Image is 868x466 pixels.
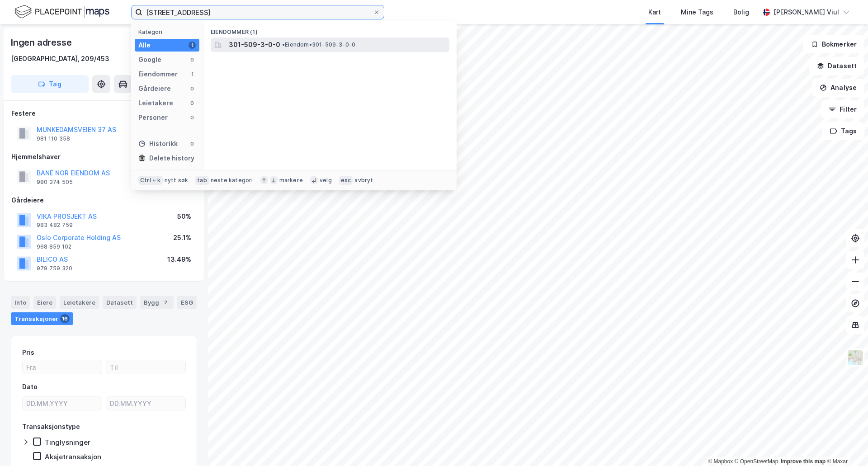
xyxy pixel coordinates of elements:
div: 979 759 320 [37,265,72,272]
div: 968 859 102 [37,243,71,250]
div: ESG [177,296,197,309]
div: neste kategori [211,177,253,184]
div: 981 110 358 [37,135,70,142]
div: [GEOGRAPHIC_DATA], 209/453 [11,53,109,64]
input: Til [106,360,185,374]
div: Festere [11,108,197,119]
a: Mapbox [708,458,733,465]
input: Fra [23,360,102,374]
div: Kategori [138,28,199,35]
button: Analyse [812,79,864,97]
div: Bygg [140,296,174,309]
div: Personer [138,112,168,123]
div: 16 [60,314,70,323]
button: Tags [822,122,864,140]
div: Pris [22,347,34,358]
div: Ingen adresse [11,35,73,50]
div: Dato [22,381,38,392]
div: 13.49% [167,254,191,265]
div: Hjemmelshaver [11,151,197,162]
input: DD.MM.YYYY [23,396,102,410]
button: Bokmerker [803,35,864,53]
div: 50% [177,211,191,222]
div: Gårdeiere [11,195,197,206]
div: Google [138,54,161,65]
div: tab [195,176,209,185]
div: esc [339,176,353,185]
div: Tinglysninger [45,438,90,447]
div: 0 [189,140,196,147]
div: 2 [161,298,170,307]
div: Eiere [33,296,56,309]
div: markere [279,177,303,184]
div: Ctrl + k [138,176,163,185]
input: Søk på adresse, matrikkel, gårdeiere, leietakere eller personer [142,5,373,19]
div: 1 [189,71,196,78]
div: Gårdeiere [138,83,171,94]
div: Datasett [103,296,137,309]
div: Transaksjonstype [22,421,80,432]
span: 301-509-3-0-0 [229,39,280,50]
span: Eiendom • 301-509-3-0-0 [282,41,355,48]
div: 25.1% [173,232,191,243]
iframe: Chat Widget [823,423,868,466]
div: 980 374 505 [37,179,73,186]
div: Info [11,296,30,309]
button: Datasett [809,57,864,75]
div: Eiendommer [138,69,178,80]
img: logo.f888ab2527a4732fd821a326f86c7f29.svg [14,4,109,20]
div: Eiendommer (1) [203,21,457,38]
div: 0 [189,85,196,92]
div: avbryt [354,177,373,184]
div: 0 [189,114,196,121]
div: 0 [189,99,196,107]
a: Improve this map [781,458,826,465]
div: Kart [648,7,661,18]
div: Leietakere [60,296,99,309]
img: Z [847,349,864,366]
div: Delete history [149,153,194,164]
a: OpenStreetMap [735,458,778,465]
div: Leietakere [138,98,173,108]
button: Tag [11,75,89,93]
div: Mine Tags [681,7,713,18]
button: Filter [821,100,864,118]
div: nytt søk [165,177,189,184]
div: velg [320,177,332,184]
div: 983 482 759 [37,221,73,229]
div: [PERSON_NAME] Viul [774,7,839,18]
div: 0 [189,56,196,63]
div: Kontrollprogram for chat [823,423,868,466]
div: Aksjetransaksjon [45,452,101,461]
div: Historikk [138,138,178,149]
div: Bolig [733,7,749,18]
input: DD.MM.YYYY [106,396,185,410]
span: • [282,41,285,48]
div: 1 [189,42,196,49]
div: Transaksjoner [11,312,73,325]
div: Alle [138,40,151,51]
